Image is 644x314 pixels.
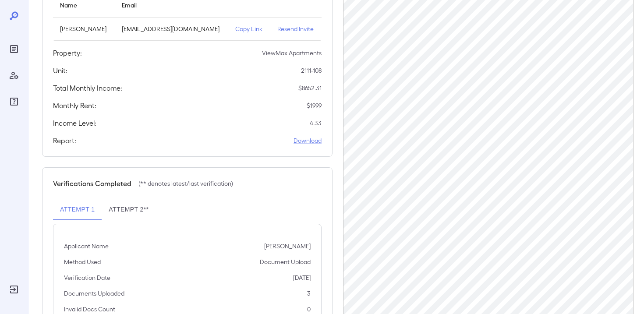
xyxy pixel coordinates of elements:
p: $ 1999 [307,101,322,110]
div: Manage Users [7,68,21,82]
p: 3 [307,289,311,298]
p: Document Upload [260,258,311,266]
h5: Report: [53,135,76,146]
p: [PERSON_NAME] [60,25,108,33]
p: [PERSON_NAME] [264,242,311,250]
p: 0 [307,305,311,314]
button: Attempt 1 [53,199,102,220]
p: 4.33 [310,119,322,127]
div: Log Out [7,282,21,296]
h5: Verifications Completed [53,178,131,189]
div: FAQ [7,95,21,109]
h5: Unit: [53,65,67,76]
p: Copy Link [235,25,263,33]
p: Resend Invite [277,25,315,33]
p: [DATE] [293,273,311,282]
p: $ 8652.31 [298,84,322,92]
p: (** denotes latest/last verification) [138,179,233,188]
p: Method Used [64,258,101,266]
button: Attempt 2** [102,199,156,220]
p: [EMAIL_ADDRESS][DOMAIN_NAME] [122,25,222,33]
h5: Income Level: [53,118,96,128]
p: Invalid Docs Count [64,305,115,314]
p: Documents Uploaded [64,289,124,298]
p: ViewMax Apartments [262,49,322,57]
h5: Monthly Rent: [53,100,96,111]
p: Verification Date [64,273,110,282]
h5: Total Monthly Income: [53,83,122,93]
h5: Property: [53,48,82,58]
a: Download [294,136,322,145]
p: Applicant Name [64,242,109,250]
p: 2111-108 [301,66,322,75]
div: Reports [7,42,21,56]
